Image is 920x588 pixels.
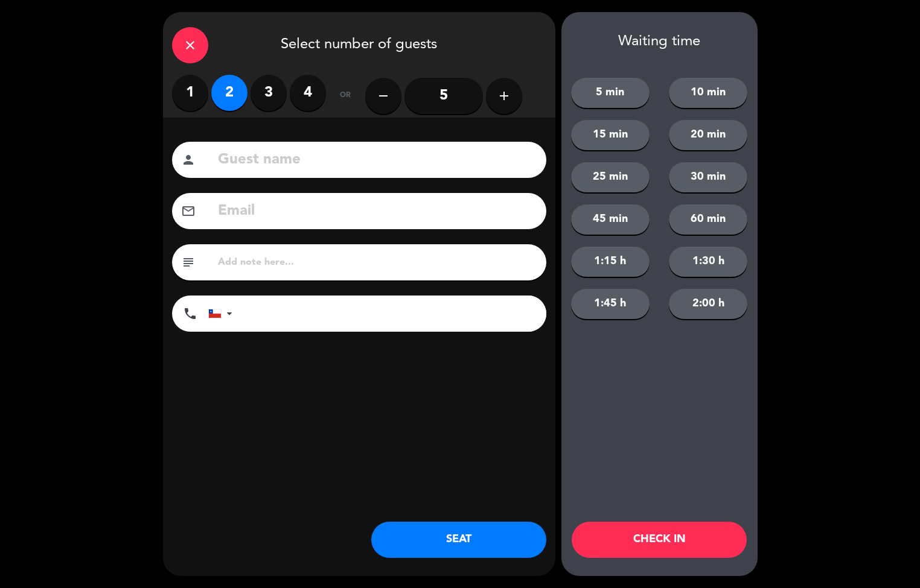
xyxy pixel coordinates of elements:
[376,89,391,103] i: remove
[571,204,650,235] button: 45 min
[571,162,650,192] button: 25 min
[290,75,326,111] label: 4
[181,204,196,218] i: email
[669,162,747,192] button: 30 min
[217,148,537,172] input: Guest name
[571,247,650,277] button: 1:15 h
[183,38,197,52] i: close
[669,78,747,108] button: 10 min
[669,247,747,277] button: 1:30 h
[572,522,747,558] button: CHECK IN
[326,75,365,117] div: or
[209,296,237,331] div: Chile: +56
[497,89,511,103] i: add
[371,522,546,558] button: SEAT
[172,75,208,111] label: 1
[251,75,287,111] label: 3
[669,289,747,319] button: 2:00 h
[669,120,747,150] button: 20 min
[571,78,650,108] button: 5 min
[181,255,196,270] i: subject
[211,75,248,111] label: 2
[561,33,758,51] div: Waiting time
[183,306,197,321] i: phone
[571,289,650,319] button: 1:45 h
[486,78,522,114] button: add
[571,120,650,150] button: 15 min
[163,12,555,75] div: Select number of guests
[181,153,196,167] i: person
[669,204,747,235] button: 60 min
[217,199,537,224] input: Email
[365,78,401,114] button: remove
[217,254,537,271] input: Add note here...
